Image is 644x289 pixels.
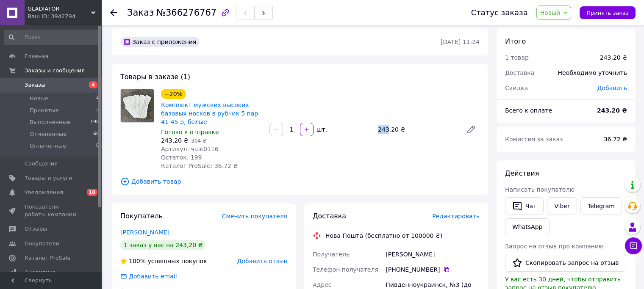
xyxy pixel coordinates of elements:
[471,8,528,17] div: Статус заказа
[505,254,626,272] button: Скопировать запрос на отзыв
[161,162,238,169] span: Каталог ProSale: 36.72 ₴
[30,130,67,138] span: Отмененные
[586,10,629,16] span: Принять заказ
[156,8,217,18] span: №366276767
[505,169,539,177] span: Действия
[553,63,632,82] div: Необходимо уточнить
[25,254,70,262] span: Каталог ProSale
[119,272,178,281] div: Добавить email
[30,95,48,102] span: Новые
[505,85,528,91] span: Скидка
[314,125,328,134] div: шт.
[120,240,206,250] div: 1 заказ у вас на 243,20 ₴
[120,257,207,265] div: успешных покупок
[505,69,534,76] span: Доставка
[313,251,350,258] span: Получатель
[600,53,627,62] div: 243.20 ₴
[25,203,78,218] span: Показатели работы компании
[110,8,117,17] div: Вернуться назад
[30,107,59,114] span: Принятые
[161,137,188,144] span: 243,20 ₴
[127,8,154,18] span: Заказ
[313,266,378,273] span: Телефон получателя
[120,73,190,81] span: Товары в заказе (1)
[384,247,481,262] div: [PERSON_NAME]
[96,95,99,102] span: 4
[128,272,178,281] div: Добавить email
[597,85,627,91] span: Добавить
[597,107,627,114] b: 243.20 ₴
[505,37,526,45] span: Итого
[25,240,59,248] span: Покупатели
[625,237,642,254] button: Чат с покупателем
[386,265,480,274] div: [PHONE_NUMBER]
[87,189,97,196] span: 18
[120,177,480,186] span: Добавить товар
[25,81,45,89] span: Заказы
[161,146,219,152] span: Артикул: чшк0116
[505,218,550,235] a: WhatsApp
[25,174,72,182] span: Товары и услуги
[441,39,480,45] time: [DATE] 11:24
[505,243,604,250] span: Запрос на отзыв про компанию
[96,107,99,114] span: 2
[580,197,622,215] a: Telegram
[93,130,99,138] span: 66
[161,102,258,125] a: Комплект мужских высоких базовых носков в рубчик 5 пар 41-45 р, белые
[25,225,47,233] span: Отзывы
[96,142,99,150] span: 0
[432,213,480,220] span: Редактировать
[28,5,91,13] span: GLADIATOR
[120,212,163,220] span: Покупатель
[30,118,70,126] span: Выполненные
[505,186,575,193] span: Написать покупателю
[313,212,346,220] span: Доставка
[505,54,529,61] span: 1 товар
[161,129,219,135] span: Готово к отправке
[120,37,200,47] div: Заказ с приложения
[120,229,169,236] a: [PERSON_NAME]
[375,124,459,135] div: 243.20 ₴
[4,30,100,45] input: Поиск
[28,13,102,20] div: Ваш ID: 3942794
[580,6,636,19] button: Принять заказ
[161,154,202,161] span: Остаток: 199
[25,269,56,276] span: Аналитика
[323,231,444,240] div: Нова Пошта (бесплатно от 100000 ₴)
[463,121,480,138] a: Редактировать
[161,89,186,99] div: −20%
[547,197,577,215] a: Viber
[25,52,48,60] span: Главная
[25,67,85,74] span: Заказы и сообщения
[505,136,563,143] span: Комиссия за заказ
[90,118,99,126] span: 198
[191,138,206,144] span: 304 ₴
[505,197,544,215] button: Чат
[25,160,58,168] span: Сообщения
[129,258,146,264] span: 100%
[237,258,287,264] span: Добавить отзыв
[89,81,97,88] span: 4
[30,142,66,150] span: Оплаченные
[505,107,552,114] span: Всего к оплате
[313,281,331,288] span: Адрес
[25,189,63,196] span: Уведомления
[222,213,287,220] span: Сменить покупателя
[121,89,154,122] img: Комплект мужских высоких базовых носков в рубчик 5 пар 41-45 р, белые
[604,136,627,143] span: 36.72 ₴
[540,9,561,16] span: Новый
